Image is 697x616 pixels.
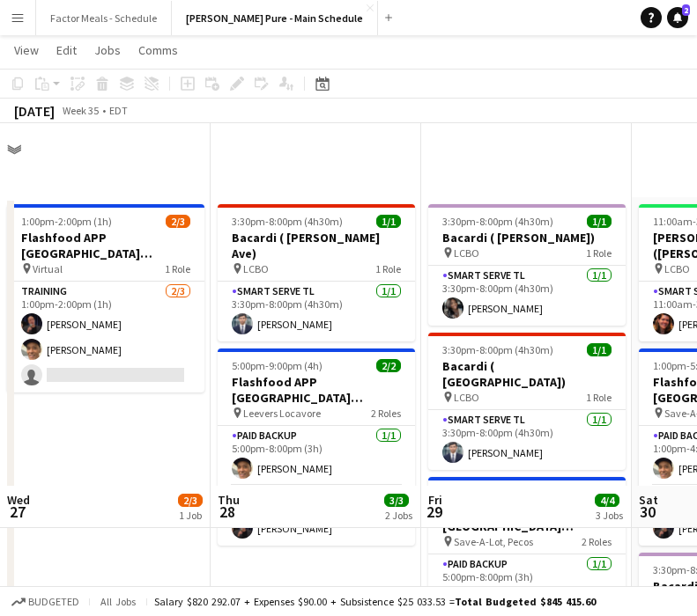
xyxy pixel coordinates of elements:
div: Salary $820 292.07 + Expenses $90.00 + Subsistence $25 033.53 = [154,595,596,608]
span: Budgeted [28,596,79,608]
span: 3:30pm-8:00pm (4h30m) [442,215,553,228]
span: Week 35 [58,104,102,117]
span: LCBO [454,391,479,404]
button: [PERSON_NAME] Pure - Main Schedule [172,1,378,35]
span: 1/1 [587,343,612,356]
span: Edit [56,42,77,58]
a: 2 [667,7,688,28]
app-card-role: Paid Backup1/15:00pm-8:00pm (3h)[PERSON_NAME] [428,554,626,614]
span: Fri [428,492,442,508]
div: 3 Jobs [596,509,623,522]
a: Comms [131,39,185,62]
h3: Bacardi ( [PERSON_NAME] Ave) [218,230,415,261]
div: EDT [109,104,128,117]
a: View [7,39,46,62]
span: View [14,42,39,58]
span: 1/1 [587,215,612,228]
app-card-role: Smart Serve TL1/13:30pm-8:00pm (4h30m)[PERSON_NAME] [428,266,626,326]
h3: Bacardi ( [GEOGRAPHIC_DATA]) [428,358,626,390]
span: Save-A-Lot, Pecos [454,535,533,548]
a: Edit [49,39,84,62]
span: 30 [636,502,658,522]
span: 1 Role [375,262,401,275]
span: 1 Role [586,391,612,404]
div: 1 Job [179,509,202,522]
span: 2/3 [178,494,203,507]
span: LCBO [454,246,479,260]
button: Factor Meals - Schedule [36,1,172,35]
span: Wed [7,492,30,508]
span: All jobs [97,595,139,608]
app-card-role: Paid Backup1/15:00pm-8:00pm (3h)[PERSON_NAME] [218,426,415,486]
app-card-role: Training2/31:00pm-2:00pm (1h)[PERSON_NAME][PERSON_NAME] [7,282,204,392]
span: Leevers Locavore [243,407,321,420]
span: 5:00pm-9:00pm (4h) [232,359,323,372]
app-job-card: 3:30pm-8:00pm (4h30m)1/1Bacardi ( [PERSON_NAME]) LCBO1 RoleSmart Serve TL1/13:30pm-8:00pm (4h30m)... [428,204,626,326]
span: 3/3 [384,494,409,507]
app-card-role: Smart Serve TL1/13:30pm-8:00pm (4h30m)[PERSON_NAME] [428,410,626,470]
button: Budgeted [9,592,82,612]
span: LCBO [243,262,269,275]
span: Total Budgeted $845 415.60 [455,595,596,608]
span: 2 Roles [582,535,612,548]
span: 1 Role [586,246,612,260]
span: Virtual [33,262,63,275]
span: 1/1 [376,215,401,228]
span: 27 [4,502,30,522]
span: 2/2 [376,359,401,372]
span: 28 [215,502,240,522]
a: Jobs [87,39,128,62]
app-job-card: 3:30pm-8:00pm (4h30m)1/1Bacardi ( [PERSON_NAME] Ave) LCBO1 RoleSmart Serve TL1/13:30pm-8:00pm (4h... [218,204,415,341]
span: 2 [682,4,690,16]
span: Sat [639,492,658,508]
span: 29 [426,502,442,522]
span: 1 Role [165,262,190,275]
span: Comms [138,42,178,58]
div: 2 Jobs [385,509,412,522]
span: Jobs [94,42,121,58]
app-job-card: 1:00pm-2:00pm (1h)2/3Flashfood APP [GEOGRAPHIC_DATA] [GEOGRAPHIC_DATA], [GEOGRAPHIC_DATA] Trainin... [7,204,204,392]
div: [DATE] [14,102,55,120]
span: Thu [218,492,240,508]
h3: Flashfood APP [GEOGRAPHIC_DATA] [GEOGRAPHIC_DATA], [GEOGRAPHIC_DATA] [218,374,415,406]
span: 2 Roles [371,407,401,420]
h3: Flashfood APP [GEOGRAPHIC_DATA] [GEOGRAPHIC_DATA], [GEOGRAPHIC_DATA] Training [7,230,204,261]
span: 3:30pm-8:00pm (4h30m) [232,215,343,228]
app-job-card: 3:30pm-8:00pm (4h30m)1/1Bacardi ( [GEOGRAPHIC_DATA]) LCBO1 RoleSmart Serve TL1/13:30pm-8:00pm (4h... [428,333,626,470]
span: 2/3 [166,215,190,228]
app-card-role: Smart Serve TL1/13:30pm-8:00pm (4h30m)[PERSON_NAME] [218,282,415,341]
span: 4/4 [595,494,619,507]
app-job-card: 5:00pm-9:00pm (4h)2/2Flashfood APP [GEOGRAPHIC_DATA] [GEOGRAPHIC_DATA], [GEOGRAPHIC_DATA] Leevers... [218,348,415,546]
h3: Bacardi ( [PERSON_NAME]) [428,230,626,246]
span: LCBO [664,262,690,275]
span: 3:30pm-8:00pm (4h30m) [442,343,553,356]
span: 1:00pm-2:00pm (1h) [21,215,112,228]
